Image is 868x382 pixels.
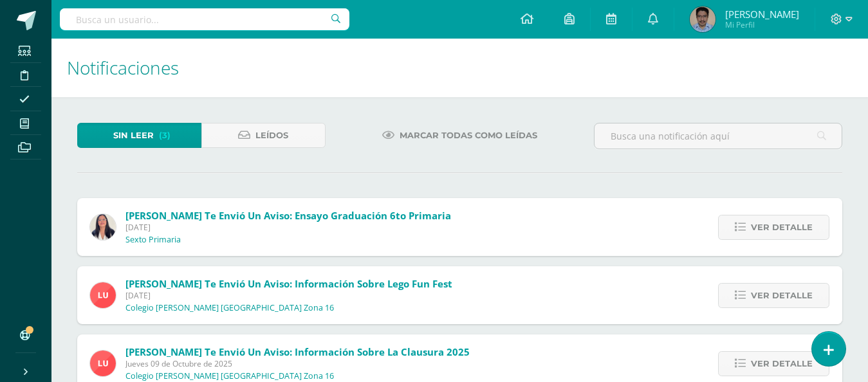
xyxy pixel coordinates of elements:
input: Busca un usuario... [60,8,349,30]
img: 5e9a15aa805efbf1b7537bc14e88b61e.png [90,350,116,376]
span: Mi Perfil [725,19,799,30]
span: [PERSON_NAME] te envió un aviso: Información sobre la clausura 2025 [125,345,470,358]
span: (3) [159,123,171,147]
a: Leídos [201,123,326,148]
img: c294f50833f73cd12518d415cbdaa8ea.png [690,6,716,32]
span: [PERSON_NAME] te envió un aviso: Información sobre Lego Fun Fest [125,277,452,290]
span: Jueves 09 de Octubre de 2025 [125,358,470,369]
span: Leídos [255,123,288,147]
span: [DATE] [125,222,451,233]
span: Ver detalle [751,352,813,376]
span: [PERSON_NAME] [725,8,799,21]
input: Busca una notificación aquí [595,123,842,149]
p: Colegio [PERSON_NAME] [GEOGRAPHIC_DATA] Zona 16 [125,371,334,381]
span: Notificaciones [67,55,179,80]
img: af3bce2a071dd75594e74c1929a941ec.png [90,214,116,240]
img: 5e9a15aa805efbf1b7537bc14e88b61e.png [90,282,116,308]
p: Colegio [PERSON_NAME] [GEOGRAPHIC_DATA] Zona 16 [125,303,334,313]
a: Sin leer(3) [77,123,201,148]
span: Marcar todas como leídas [400,123,537,147]
span: Ver detalle [751,215,813,239]
p: Sexto Primaria [125,235,181,245]
span: Sin leer [113,123,154,147]
span: Ver detalle [751,284,813,307]
span: [PERSON_NAME] te envió un aviso: Ensayo Graduación 6to Primaria [125,209,451,222]
a: Marcar todas como leídas [366,123,553,148]
span: [DATE] [125,290,452,301]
